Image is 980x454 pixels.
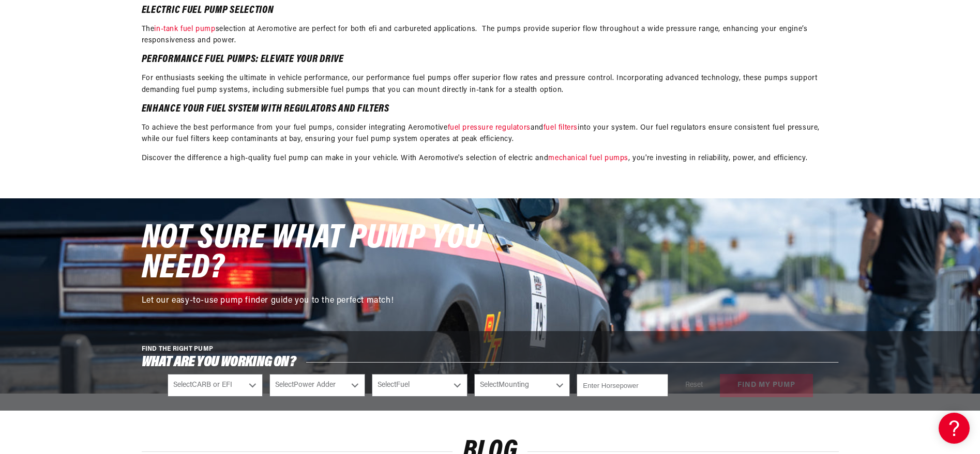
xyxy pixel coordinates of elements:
[448,124,531,132] a: fuel pressure regulators
[142,55,839,65] h2: Performance Fuel Pumps: Elevate Your Drive
[544,124,578,132] a: fuel filters
[142,73,839,96] p: For enthusiasts seeking the ultimate in vehicle performance, our performance fuel pumps offer sup...
[577,374,668,397] input: Enter Horsepower
[142,356,296,369] span: What are you working on?
[142,6,839,15] h2: Electric Fuel Pump Selection
[142,222,483,286] span: NOT SURE WHAT PUMP YOU NEED?
[372,374,468,397] select: Fuel
[142,346,214,352] span: FIND THE RIGHT PUMP
[548,154,628,162] a: mechanical fuel pumps
[142,153,839,164] p: Discover the difference a high-quality fuel pump can make in your vehicle. With Aeromotive's sele...
[142,294,493,308] p: Let our easy-to-use pump finder guide you to the perfect match!
[142,122,839,146] p: To achieve the best performance from your fuel pumps, consider integrating Aeromotive and into yo...
[474,374,570,397] select: Mounting
[168,374,263,397] select: CARB or EFI
[154,25,215,33] a: in-tank fuel pump
[142,105,839,114] h2: Enhance Your Fuel System with Regulators and Filters
[269,374,365,397] select: Power Adder
[142,24,839,47] p: The selection at Aeromotive are perfect for both efi and carbureted applications. The pumps provi...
